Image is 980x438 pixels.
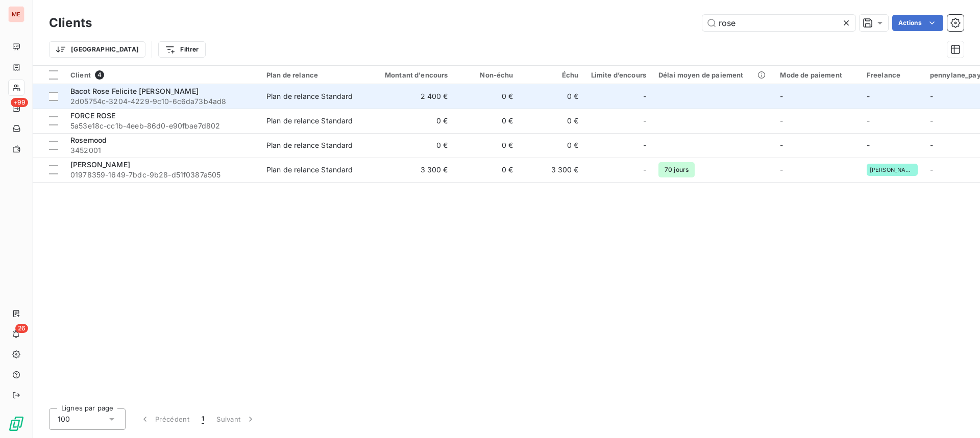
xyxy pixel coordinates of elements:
[11,98,28,107] span: +99
[930,92,933,100] span: -
[591,71,646,79] div: Limite d’encours
[930,165,933,174] span: -
[70,160,130,169] span: [PERSON_NAME]
[8,416,24,432] img: Logo LeanPay
[658,162,695,177] span: 70 jours
[702,15,855,31] input: Rechercher
[366,133,454,158] td: 0 €
[780,141,783,149] span: -
[780,116,783,125] span: -
[15,324,28,333] span: 26
[70,87,199,95] span: Bacot Rose Felicite [PERSON_NAME]
[526,71,579,79] div: Échu
[930,141,933,149] span: -
[867,71,918,79] div: Freelance
[454,109,520,133] td: 0 €
[930,116,933,125] span: -
[70,136,107,144] span: Rosemood
[70,71,91,79] span: Client
[780,165,783,174] span: -
[195,408,210,430] button: 1
[867,116,870,125] span: -
[643,116,646,126] span: -
[892,15,943,31] button: Actions
[366,158,454,182] td: 3 300 €
[454,133,520,158] td: 0 €
[643,140,646,150] span: -
[780,71,854,79] div: Mode de paiement
[520,133,585,158] td: 0 €
[202,414,204,424] span: 1
[95,70,104,80] span: 4
[366,84,454,109] td: 2 400 €
[266,140,353,150] div: Plan de relance Standard
[643,165,646,175] span: -
[658,71,768,79] div: Délai moyen de paiement
[70,96,254,107] span: 2d05754c-3204-4229-9c10-6c6da73b4ad8
[366,109,454,133] td: 0 €
[520,109,585,133] td: 0 €
[867,141,870,149] span: -
[70,111,116,120] span: FORCE ROSE
[460,71,513,79] div: Non-échu
[158,41,205,58] button: Filtrer
[520,84,585,109] td: 0 €
[58,414,70,424] span: 100
[70,121,254,131] span: 5a53e18c-cc1b-4eeb-86d0-e90fbae7d802
[210,408,262,430] button: Suivant
[49,14,92,32] h3: Clients
[780,92,783,100] span: -
[266,71,360,79] div: Plan de relance
[8,6,24,22] div: ME
[70,170,254,180] span: 01978359-1649-7bdc-9b28-d51f0387a505
[70,145,254,156] span: 3452001
[266,165,353,175] div: Plan de relance Standard
[266,91,353,101] div: Plan de relance Standard
[266,116,353,126] div: Plan de relance Standard
[643,91,646,101] span: -
[134,408,195,430] button: Précédent
[520,158,585,182] td: 3 300 €
[945,403,970,428] iframe: Intercom live chat
[454,158,520,182] td: 0 €
[867,92,870,100] span: -
[49,41,145,58] button: [GEOGRAPHIC_DATA]
[870,167,915,173] span: [PERSON_NAME]
[373,71,448,79] div: Montant d'encours
[454,84,520,109] td: 0 €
